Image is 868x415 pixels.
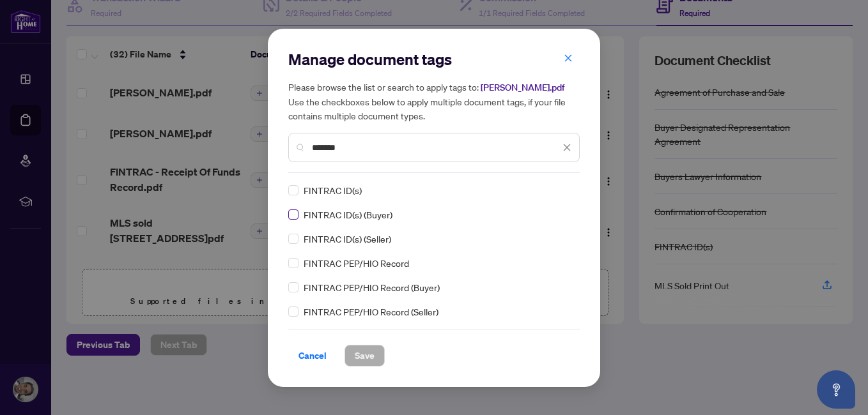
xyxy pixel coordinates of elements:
span: FINTRAC PEP/HIO Record [304,256,409,270]
h2: Manage document tags [288,49,580,70]
button: Open asap [817,370,855,409]
span: FINTRAC PEP/HIO Record (Buyer) [304,280,440,294]
span: [PERSON_NAME].pdf [481,82,564,93]
span: FINTRAC ID(s) [304,183,362,197]
span: FINTRAC PEP/HIO Record (Seller) [304,305,438,319]
span: close [564,54,573,63]
span: Cancel [298,345,327,366]
span: FINTRAC ID(s) (Buyer) [304,207,392,222]
button: Cancel [288,345,337,366]
button: Save [345,345,385,366]
span: FINTRAC ID(s) (Seller) [304,232,391,246]
h5: Please browse the list or search to apply tags to: Use the checkboxes below to apply multiple doc... [288,80,580,123]
span: close [562,143,571,152]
